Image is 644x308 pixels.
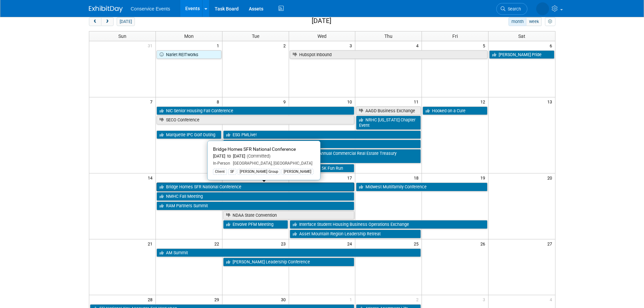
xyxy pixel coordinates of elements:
a: Hooked on a Cure [423,106,487,115]
a: AAGD Business Exchange [356,106,421,115]
a: NDAA State Convention [223,211,355,220]
span: 24 [347,239,355,248]
a: Interface Student Housing Business Operations Exchange [290,220,488,229]
span: Fri [452,33,458,39]
a: US Bank’s Annual Commercial Real Estate Treasury Conference [290,149,421,163]
span: In-Person [213,161,230,166]
button: myCustomButton [545,17,555,26]
span: 30 [280,295,289,304]
a: [PERSON_NAME] Leadership Conference [223,258,355,266]
span: 10 [347,97,355,106]
span: 17 [347,173,355,182]
span: 21 [147,239,156,248]
span: 1 [349,295,355,304]
a: Envolve PFM Meeting [223,220,288,229]
button: month [508,17,526,26]
div: Client [213,169,227,175]
button: [DATE] [117,17,135,26]
span: 1 [216,41,222,50]
span: 2 [283,41,289,50]
span: Conservice Events [131,6,170,11]
span: 29 [214,295,222,304]
a: ESG PMLive! [223,131,421,139]
span: 11 [413,97,422,106]
span: 31 [147,41,156,50]
span: (Committed) [245,153,270,159]
a: AM Summit [157,248,421,257]
span: Sat [518,33,525,39]
span: 4 [415,41,422,50]
a: NMHC Fall Meeting [157,192,355,201]
span: 28 [147,295,156,304]
span: 3 [349,41,355,50]
span: Tue [252,33,259,39]
span: 14 [147,173,156,182]
div: SF [228,169,236,175]
span: 13 [547,97,555,106]
img: Abby Reaves [536,2,549,15]
a: Midwest Multifamily Conference [356,183,487,191]
span: Mon [184,33,194,39]
span: 4 [549,295,555,304]
a: Search [496,3,527,15]
div: [PERSON_NAME] [282,169,313,175]
span: Sun [118,33,126,39]
a: NRHC [US_STATE] Chapter Event [356,116,421,129]
span: [GEOGRAPHIC_DATA], [GEOGRAPHIC_DATA] [230,161,312,166]
span: 5 [482,41,488,50]
a: RAM Partners Summit [157,202,355,210]
span: 7 [149,97,156,106]
span: 18 [413,173,422,182]
span: 27 [547,239,555,248]
a: [PERSON_NAME] Residential Budget Retreat [223,140,421,148]
span: 25 [413,239,422,248]
img: ExhibitDay [89,6,123,13]
span: Thu [384,33,392,39]
span: Wed [317,33,327,39]
a: Bridge Homes SFR National Conference [157,183,355,191]
span: 23 [280,239,289,248]
span: 19 [480,173,488,182]
a: Hubspot Inbound [290,50,488,59]
a: NIC Senior Housing Fall Conference [157,106,355,115]
span: 2 [415,295,422,304]
h2: [DATE] [312,17,331,25]
div: [DATE] to [DATE] [213,153,315,159]
a: [PERSON_NAME] Pride [489,50,554,59]
button: next [101,17,114,26]
a: Marquette IPC Golf Outing [157,131,221,139]
span: 9 [283,97,289,106]
span: 8 [216,97,222,106]
span: 20 [547,173,555,182]
div: [PERSON_NAME] Group [238,169,280,175]
button: prev [89,17,101,26]
a: Nariet REITworks [157,50,221,59]
a: Asset Mountain Region Leadership Retreat [290,230,421,238]
button: week [526,17,542,26]
span: Search [505,6,521,11]
a: SECO Conference [157,116,355,124]
span: 3 [482,295,488,304]
span: 22 [214,239,222,248]
span: 6 [549,41,555,50]
span: Bridge Homes SFR National Conference [213,146,296,152]
a: Conservice 5K Fun Run [290,164,355,173]
span: 12 [480,97,488,106]
span: 26 [480,239,488,248]
i: Personalize Calendar [548,20,552,24]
